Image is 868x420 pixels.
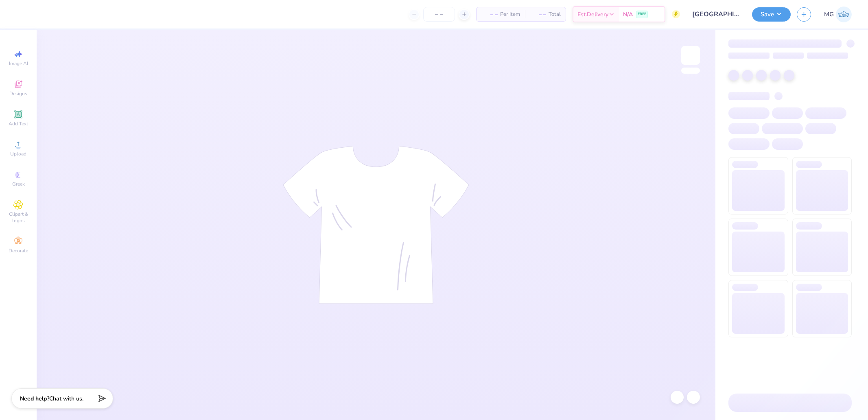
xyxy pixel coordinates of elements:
img: Michael Galon [836,7,852,22]
span: Chat with us. [49,395,83,402]
span: Image AI [9,60,28,67]
img: tee-skeleton.svg [283,146,469,304]
span: FREE [638,11,646,17]
span: – – [481,10,498,19]
input: Untitled Design [686,6,746,22]
span: Add Text [9,120,28,127]
span: Est. Delivery [577,10,608,19]
button: Save [752,7,791,22]
a: MG [824,7,852,22]
span: Decorate [9,247,28,254]
span: Per Item [500,10,520,19]
span: Designs [9,90,27,97]
span: Clipart & logos [4,211,33,224]
span: N/A [623,10,633,19]
span: Greek [12,181,25,187]
input: – – [423,7,455,22]
strong: Need help? [20,395,49,402]
span: MG [824,10,834,19]
span: Total [549,10,561,19]
span: – – [530,10,546,19]
span: Upload [10,151,26,157]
